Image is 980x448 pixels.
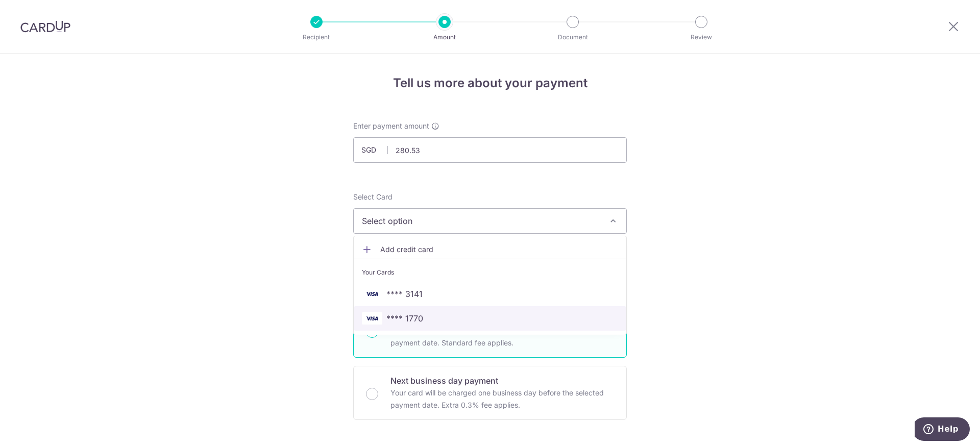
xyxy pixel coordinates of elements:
img: VISA [362,312,382,325]
img: VISA [362,288,382,300]
span: Add credit card [380,244,618,255]
p: Your card will be charged three business days before the selected payment date. Standard fee appl... [390,325,614,349]
span: Enter payment amount [353,121,429,131]
span: Select option [362,215,600,227]
ul: Select option [353,236,627,335]
img: CardUp [20,20,70,33]
p: Your card will be charged one business day before the selected payment date. Extra 0.3% fee applies. [390,387,614,411]
h4: Tell us more about your payment [353,74,627,92]
iframe: Opens a widget where you can find more information [915,417,970,443]
p: Next business day payment [390,375,614,387]
span: Your Cards [362,267,394,278]
p: Document [535,32,610,42]
p: Amount [407,32,482,42]
span: SGD [361,145,388,155]
p: Recipient [279,32,354,42]
input: 0.00 [353,137,627,163]
a: Add credit card [354,240,626,259]
button: Select option [353,208,627,234]
span: translation missing: en.payables.payment_networks.credit_card.summary.labels.select_card [353,192,393,201]
p: Review [664,32,739,42]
